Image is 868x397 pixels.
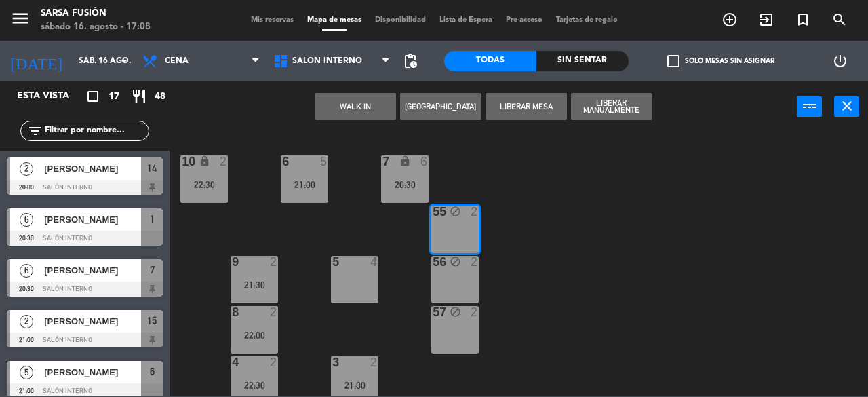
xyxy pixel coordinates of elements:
[44,365,141,379] span: [PERSON_NAME]
[165,56,189,66] span: Cena
[433,206,433,218] div: 55
[758,12,774,28] i: exit_to_app
[370,356,378,368] div: 2
[300,16,368,24] span: Mapa de mesas
[20,213,33,227] span: 6
[270,356,278,368] div: 2
[150,364,155,380] span: 6
[41,7,151,20] div: Sarsa Fusión
[797,96,822,117] button: power_input
[231,280,278,290] div: 21:30
[147,160,157,176] span: 14
[44,263,141,278] span: [PERSON_NAME]
[7,88,98,105] div: Esta vista
[41,20,151,34] div: sábado 16. agosto - 17:08
[331,381,378,390] div: 21:00
[270,306,278,318] div: 2
[667,55,679,67] span: check_box_outline_blank
[795,12,811,28] i: turned_in_not
[433,306,433,318] div: 57
[116,53,132,69] i: arrow_drop_down
[85,88,101,105] i: crop_square
[450,206,461,217] i: block
[839,98,855,114] i: close
[20,264,33,278] span: 6
[486,93,567,120] button: Liberar Mesa
[400,93,481,120] button: [GEOGRAPHIC_DATA]
[108,89,119,105] span: 17
[444,51,536,71] div: Todas
[536,51,629,71] div: Sin sentar
[244,16,300,24] span: Mis reservas
[44,314,141,328] span: [PERSON_NAME]
[471,256,479,268] div: 2
[44,162,141,176] span: [PERSON_NAME]
[231,381,278,390] div: 22:30
[320,155,328,168] div: 5
[368,16,433,24] span: Disponibilidad
[802,98,818,114] i: power_input
[43,124,149,138] input: Filtrar por nombre...
[499,16,549,24] span: Pre-acceso
[281,180,328,189] div: 21:00
[450,306,461,318] i: block
[147,313,157,329] span: 15
[20,162,33,176] span: 2
[450,256,461,267] i: block
[270,256,278,268] div: 2
[433,256,433,268] div: 56
[433,16,499,24] span: Lista de Espera
[292,56,362,66] span: Salón interno
[722,12,738,28] i: add_circle_outline
[832,53,848,69] i: power_settings_new
[402,53,418,69] span: pending_actions
[549,16,625,24] span: Tarjetas de regalo
[10,8,31,33] button: menu
[20,315,33,328] span: 2
[834,96,859,117] button: close
[150,262,155,278] span: 7
[370,256,378,268] div: 4
[180,180,228,189] div: 22:30
[10,8,31,29] i: menu
[220,155,228,168] div: 2
[315,93,396,120] button: WALK IN
[150,211,155,227] span: 1
[231,330,278,340] div: 22:00
[182,155,182,168] div: 10
[571,93,652,120] button: Liberar Manualmente
[471,206,479,218] div: 2
[131,88,147,105] i: restaurant
[199,155,210,167] i: lock
[44,212,141,227] span: [PERSON_NAME]
[471,306,479,318] div: 2
[155,89,165,105] span: 48
[420,155,429,168] div: 6
[27,123,43,139] i: filter_list
[831,12,848,28] i: search
[20,366,33,379] span: 5
[667,55,774,67] label: Solo mesas sin asignar
[381,180,429,189] div: 20:30
[399,155,411,167] i: lock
